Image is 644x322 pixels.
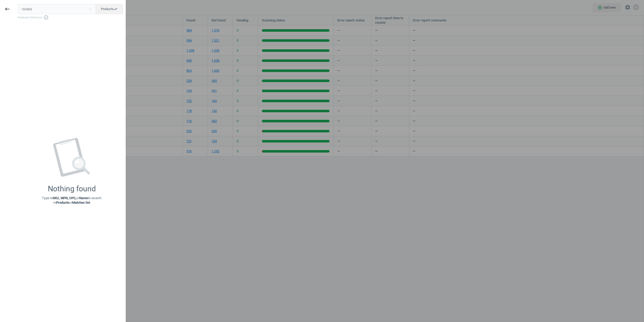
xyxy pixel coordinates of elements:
[114,7,118,11] i: swap_horiz
[79,196,88,200] strong: Name
[53,196,76,200] strong: SKU, MPN, UPC,
[18,15,123,20] span: Keyboard shortcuts
[2,3,13,15] button: keyboard_backspace
[18,4,96,14] input: Enter the SKU or product name
[48,184,96,193] div: Nothing found
[101,7,118,11] span: Products
[4,6,10,12] i: keyboard_backspace
[72,201,90,204] strong: Matches list
[56,201,69,204] strong: Products
[42,196,101,205] p: Type in or to search in or
[44,15,49,20] i: info_outline
[86,7,94,11] button: Close
[96,4,123,14] button: Productsswap_horiz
